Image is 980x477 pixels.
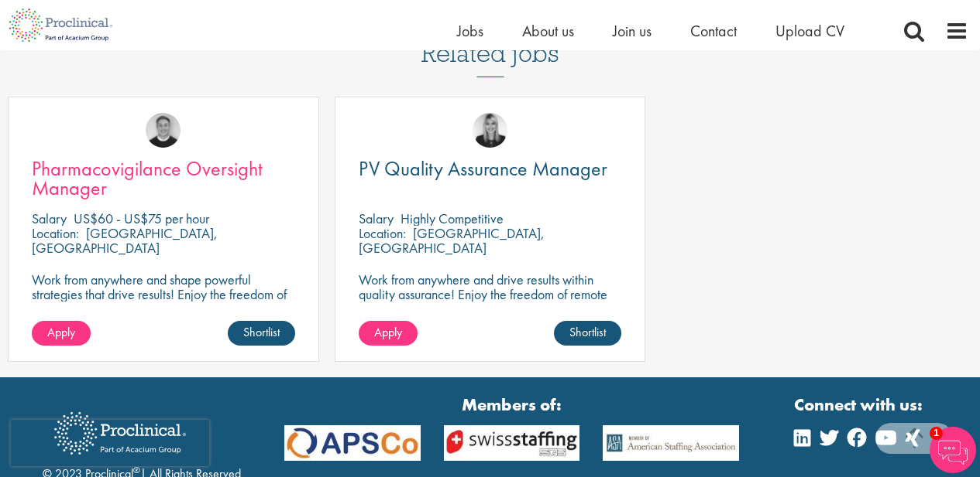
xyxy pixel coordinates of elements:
[930,427,943,440] span: 1
[43,401,198,465] img: Proclinical Recruitment
[228,321,295,346] a: Shortlist
[74,210,209,227] p: US$60 - US$75 per hour
[473,113,507,148] img: Janelle Jones
[374,324,402,340] span: Apply
[146,113,181,148] img: Bo Forsen
[401,210,504,227] p: Highly Competitive
[775,21,844,41] a: Upload CV
[591,425,751,462] img: APSCo
[613,21,652,41] a: Join us
[284,393,740,417] strong: Members of:
[359,224,406,242] span: Location:
[930,427,976,473] img: Chatbot
[32,155,263,201] span: Pharmacovigilance Oversight Manager
[32,159,295,198] a: Pharmacovigilance Oversight Manager
[32,321,91,346] a: Apply
[11,420,209,466] iframe: reCAPTCHA
[273,425,432,462] img: APSCo
[554,321,621,346] a: Shortlist
[359,155,607,182] span: PV Quality Assurance Manager
[359,224,545,257] p: [GEOGRAPHIC_DATA], [GEOGRAPHIC_DATA]
[32,272,295,316] p: Work from anywhere and shape powerful strategies that drive results! Enjoy the freedom of remote ...
[432,425,592,462] img: APSCo
[457,21,483,41] a: Jobs
[359,272,622,316] p: Work from anywhere and drive results within quality assurance! Enjoy the freedom of remote work w...
[522,21,574,41] a: About us
[794,393,926,417] strong: Connect with us:
[359,159,622,179] a: PV Quality Assurance Manager
[32,224,218,257] p: [GEOGRAPHIC_DATA], [GEOGRAPHIC_DATA]
[32,210,67,227] span: Salary
[32,224,79,242] span: Location:
[47,324,75,340] span: Apply
[359,210,394,227] span: Salary
[133,464,140,476] sup: ®
[359,321,418,346] a: Apply
[690,21,737,41] a: Contact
